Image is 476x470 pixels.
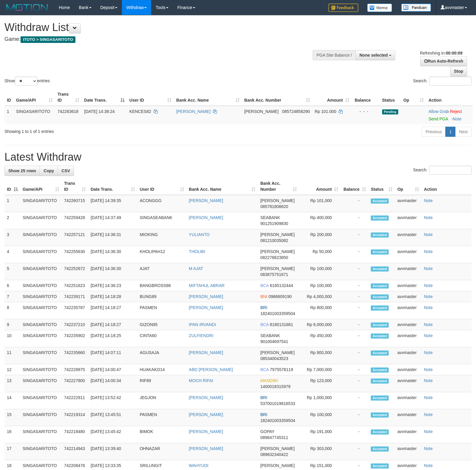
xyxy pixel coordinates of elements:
[429,166,472,175] input: Search:
[422,127,446,137] a: Previous
[299,291,341,302] td: Rp 4,000,000
[299,212,341,229] td: Rp 400,000
[62,347,88,364] td: 742235660
[371,412,389,418] span: Accepted
[88,375,137,392] td: [DATE] 14:00:34
[424,378,433,383] a: Note
[137,443,187,460] td: OHNAZAR
[20,291,62,302] td: SINGASARITOTO
[88,409,137,426] td: [DATE] 13:45:51
[299,319,341,330] td: Rp 6,000,000
[62,409,88,426] td: 742219314
[189,463,209,468] a: WAHYUDI
[189,215,223,220] a: [PERSON_NAME]
[420,56,467,66] a: Run Auto-Refresh
[260,204,288,209] span: Copy 085781808620 to clipboard
[260,238,288,243] span: Copy 081210035082 to clipboard
[424,249,433,254] a: Note
[4,409,20,426] td: 15
[88,443,137,460] td: [DATE] 13:39:40
[88,212,137,229] td: [DATE] 14:37:49
[260,215,280,220] span: SEABANK
[401,89,426,106] th: Op: activate to sort column ascending
[424,412,433,417] a: Note
[189,232,210,237] a: YULIANTO
[20,347,62,364] td: SINGASARITOTO
[62,375,88,392] td: 742227800
[62,229,88,246] td: 742257121
[4,330,20,347] td: 10
[40,166,58,176] a: Copy
[299,229,341,246] td: Rp 200,000
[174,89,242,106] th: Bank Acc. Name: activate to sort column ascending
[424,322,433,327] a: Note
[395,330,421,347] td: avvmaster
[4,443,20,460] td: 17
[341,263,368,280] td: -
[395,426,421,443] td: avvmaster
[62,364,88,375] td: 742228975
[282,109,310,114] span: Copy 085724858290 to clipboard
[426,89,473,106] th: Action
[413,77,472,86] label: Search:
[424,305,433,310] a: Note
[4,195,20,212] td: 1
[299,347,341,364] td: Rp 800,000
[189,305,223,310] a: [PERSON_NAME]
[424,350,433,355] a: Note
[4,21,311,33] h1: Withdraw List
[62,280,88,291] td: 742251623
[137,375,187,392] td: RIF89
[260,350,294,355] span: [PERSON_NAME]
[4,89,14,106] th: ID
[270,322,293,327] span: Copy 8180131681 to clipboard
[129,109,151,114] span: KENCES82
[341,319,368,330] td: -
[395,319,421,330] td: avvmaster
[260,322,269,327] span: BCA
[260,294,267,299] span: BNI
[189,294,223,299] a: [PERSON_NAME]
[395,178,421,195] th: Op: activate to sort column ascending
[189,249,205,254] a: THOLIBI
[88,302,137,319] td: [DATE] 14:18:27
[4,364,20,375] td: 12
[189,367,233,372] a: ABD [PERSON_NAME]
[341,246,368,263] td: -
[4,3,50,12] img: MOTION_logo.png
[424,215,433,220] a: Note
[260,333,280,338] span: SEABANK
[260,452,288,457] span: Copy 089632340422 to clipboard
[341,229,368,246] td: -
[137,280,187,291] td: BANGBROSS86
[260,272,288,277] span: Copy 083875751671 to clipboard
[371,283,389,288] span: Accepted
[62,443,88,460] td: 742214943
[189,266,203,271] a: M AJAT
[4,36,311,42] h4: Game:
[4,166,40,176] a: Show 25 rows
[356,50,395,60] button: None selected
[4,151,472,163] h1: Latest Withdraw
[359,53,388,58] span: None selected
[189,429,223,434] a: [PERSON_NAME]
[4,319,20,330] td: 9
[260,429,274,434] span: GOPAY
[328,4,358,12] img: Feedback.jpg
[341,392,368,409] td: -
[20,212,62,229] td: SINGASARITOTO
[299,375,341,392] td: Rp 123,000
[4,302,20,319] td: 8
[260,435,288,440] span: Copy 089647745311 to clipboard
[88,426,137,443] td: [DATE] 13:45:42
[395,263,421,280] td: avvmaster
[4,126,194,134] div: Showing 1 to 1 of 1 entries
[20,246,62,263] td: SINGASARITOTO
[20,375,62,392] td: SINGASARITOTO
[371,215,389,221] span: Accepted
[395,364,421,375] td: avvmaster
[88,280,137,291] td: [DATE] 14:36:23
[258,178,299,195] th: Bank Acc. Number: activate to sort column ascending
[269,294,292,299] span: Copy 0986809190 to clipboard
[421,178,472,195] th: Action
